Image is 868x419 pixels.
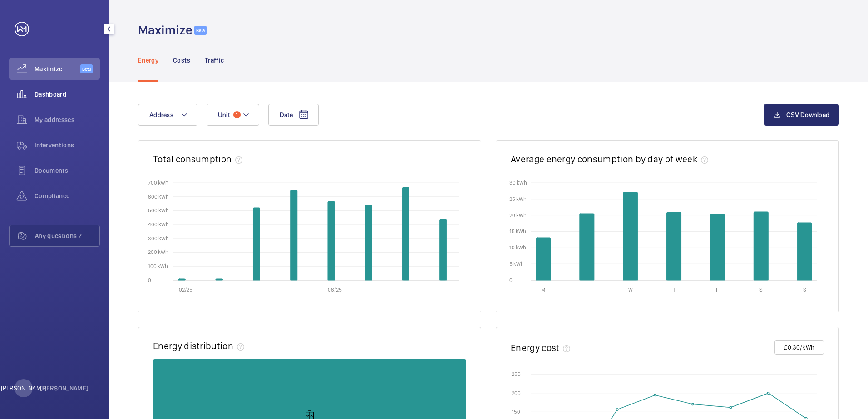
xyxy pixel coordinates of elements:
[148,235,169,241] text: 300 kWh
[509,179,527,185] text: 30 kWh
[1,384,46,393] p: [PERSON_NAME]
[148,207,169,214] text: 500 kWh
[179,287,192,293] text: 02/25
[673,287,676,293] text: T
[148,221,169,227] text: 400 kWh
[148,179,168,185] text: 700 kWh
[149,111,173,118] span: Address
[153,153,232,165] h2: Total consumption
[205,56,224,65] p: Traffic
[138,22,192,39] h1: Maximize
[253,208,260,280] path: 2025-04-01T00:00:00.000 521.3
[716,287,719,293] text: F
[803,287,806,293] text: S
[786,111,829,118] span: CSV Download
[509,277,513,283] text: 0
[40,384,89,393] p: [PERSON_NAME]
[35,64,80,73] span: Maximize
[440,219,447,280] path: 2025-09-01T00:00:00.000 436.6
[35,115,100,124] span: My addresses
[148,263,168,269] text: 100 kWh
[509,212,527,218] text: 20 kWh
[35,191,100,200] span: Compliance
[667,212,681,280] path: Thursday 20.91
[586,287,588,293] text: T
[328,287,342,293] text: 06/25
[509,261,524,267] text: 5 kWh
[509,228,526,234] text: 15 kWh
[207,104,259,126] button: Unit1
[511,342,559,353] h2: Energy cost
[148,193,169,200] text: 600 kWh
[754,212,768,280] path: Saturday 21.01
[216,279,222,280] path: 2025-03-01T00:00:00.000
[710,214,725,280] path: Friday 20.21
[35,90,100,99] span: Dashboard
[35,141,100,150] span: Interventions
[509,244,526,251] text: 10 kWh
[153,340,233,351] h2: Energy distribution
[402,187,409,280] path: 2025-08-01T00:00:00.000 666.09
[512,371,521,377] text: 250
[35,231,99,240] span: Any questions ?
[797,223,812,280] path: Sunday 17.66
[623,192,638,280] path: Wednesday 27.12
[512,409,520,415] text: 150
[328,201,335,280] path: 2025-06-01T00:00:00.000 568.11
[512,390,521,396] text: 200
[148,277,151,283] text: 0
[194,26,207,35] span: Beta
[509,195,527,202] text: 25 kWh
[774,340,824,355] button: £0.30/kWh
[148,249,168,255] text: 200 kWh
[138,56,158,65] p: Energy
[536,238,551,280] path: Monday 13.07
[580,214,594,280] path: Tuesday 20.52
[173,56,190,65] p: Costs
[178,279,185,280] path: 2025-02-01T00:00:00.000
[759,287,763,293] text: S
[365,205,372,280] path: 2025-07-01T00:00:00.000 539.24
[80,64,93,73] span: Beta
[511,153,697,165] h2: Average energy consumption by day of week
[268,104,319,126] button: Date
[138,104,197,126] button: Address
[764,104,839,126] button: CSV Download
[35,166,100,175] span: Documents
[218,111,230,118] span: Unit
[233,111,241,118] span: 1
[541,287,545,293] text: M
[628,287,633,293] text: W
[291,190,297,280] path: 2025-05-01T00:00:00.000 648.91
[280,111,293,118] span: Date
